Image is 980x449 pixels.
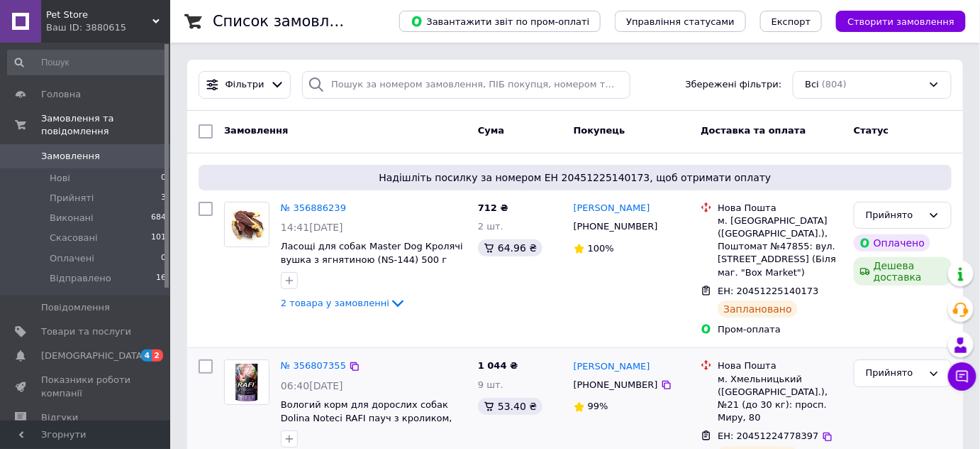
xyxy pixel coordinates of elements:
span: Створити замовлення [847,16,954,27]
div: 53.40 ₴ [478,398,542,415]
span: Оплачені [50,252,94,265]
span: Завантажити звіт по пром-оплаті [411,15,589,28]
span: 2 товара у замовленні [281,298,389,308]
div: Прийнято [866,366,923,381]
span: 684 [151,212,166,224]
span: Всі [805,78,819,92]
span: 1 044 ₴ [478,360,518,371]
img: Фото товару [225,202,269,247]
span: 712 ₴ [478,202,508,213]
span: Управління статусами [626,16,735,27]
button: Завантажити звіт по пром-оплаті [399,11,601,32]
span: 99% [588,401,608,411]
div: Нова Пошта [718,202,842,215]
button: Чат з покупцем [948,362,976,391]
div: Заплановано [718,301,798,318]
button: Експорт [760,11,823,32]
span: 06:40[DATE] [281,380,343,391]
a: 2 товара у замовленні [281,298,406,308]
a: Фото товару [224,359,269,405]
span: Повідомлення [41,301,110,314]
span: 4 [141,350,152,362]
span: [DEMOGRAPHIC_DATA] [41,350,146,362]
span: Скасовані [50,232,98,244]
a: Ласощі для собак Master Dog Кролячі вушка з ягнятиною (NS-144) 500 г [281,241,463,265]
div: [PHONE_NUMBER] [571,376,661,394]
div: 64.96 ₴ [478,239,542,256]
span: Покупець [574,125,625,136]
span: 0 [161,252,166,265]
span: 2 шт. [478,221,503,232]
span: Статус [854,125,889,136]
button: Створити замовлення [836,11,966,32]
img: Фото товару [225,360,269,404]
span: Прийняті [50,192,94,205]
span: Виконані [50,212,94,224]
span: 101 [151,232,166,244]
span: 3 [161,192,166,205]
a: № 356886239 [281,202,346,213]
div: Нова Пошта [718,359,842,372]
div: Прийнято [866,208,923,223]
a: № 356807355 [281,360,346,371]
a: Вологий корм для дорослих собак Dolina Noteci RAFI пауч з кроликом, 500 г [281,399,452,436]
span: Експорт [772,16,811,27]
div: м. [GEOGRAPHIC_DATA] ([GEOGRAPHIC_DATA].), Поштомат №47855: вул. [STREET_ADDRESS] (Біля маг. "Box... [718,215,842,279]
span: Замовлення та повідомлення [41,112,170,138]
span: Надішліть посилку за номером ЕН 20451225140173, щоб отримати оплату [204,171,946,185]
button: Управління статусами [615,11,746,32]
span: Збережені фільтри: [686,78,782,92]
div: [PHONE_NUMBER] [571,217,661,236]
span: Замовлення [41,150,100,163]
span: Замовлення [224,125,288,136]
span: (804) [822,79,847,90]
div: Дешева доставка [854,257,952,286]
span: Головна [41,88,81,101]
span: 9 шт. [478,379,503,390]
span: Відправлено [50,272,111,285]
input: Пошук [7,50,167,75]
a: [PERSON_NAME] [574,202,650,215]
span: 2 [152,350,163,362]
span: Товари та послуги [41,325,131,338]
span: 14:41[DATE] [281,222,343,233]
span: 100% [588,243,614,254]
h1: Список замовлень [213,13,357,30]
span: Фільтри [225,78,265,92]
span: Нові [50,172,70,185]
div: м. Хмельницький ([GEOGRAPHIC_DATA].), №21 (до 30 кг): просп. Миру, 80 [718,373,842,425]
span: ЕН: 20451224778397 [718,431,818,441]
span: Показники роботи компанії [41,374,131,399]
span: ЕН: 20451225140173 [718,286,818,296]
input: Пошук за номером замовлення, ПІБ покупця, номером телефону, Email, номером накладної [302,71,630,99]
div: Ваш ID: 3880615 [46,21,170,34]
span: Pet Store [46,9,152,21]
div: Оплачено [854,234,930,251]
span: 0 [161,172,166,185]
span: Доставка та оплата [701,125,806,136]
a: Фото товару [224,202,269,247]
span: Cума [478,125,504,136]
a: Створити замовлення [822,16,966,26]
a: [PERSON_NAME] [574,360,650,374]
div: Пром-оплата [718,323,842,336]
span: 16 [156,272,166,285]
span: Відгуки [41,411,78,424]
